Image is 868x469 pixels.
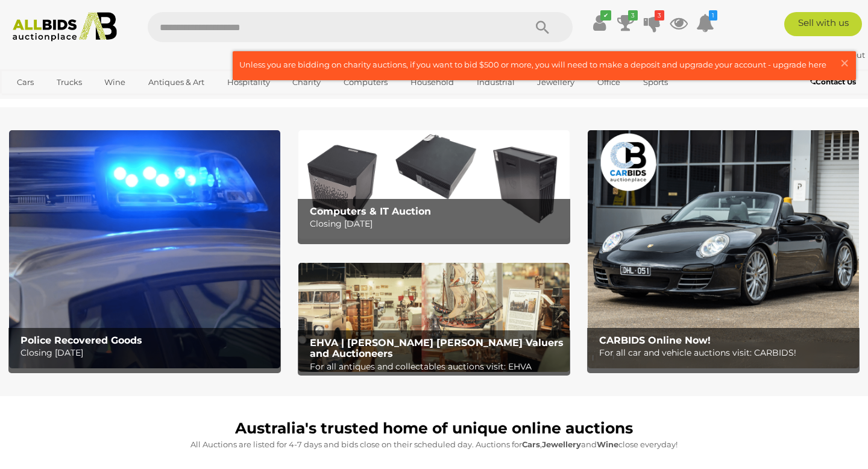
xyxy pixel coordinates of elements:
[600,10,611,20] i: ✔
[617,12,635,34] a: 3
[298,263,570,371] img: EHVA | Evans Hastings Valuers and Auctioneers
[298,130,570,239] a: Computers & IT Auction Computers & IT Auction Closing [DATE]
[628,10,638,20] i: 3
[696,12,714,34] a: 1
[20,345,274,360] p: Closing [DATE]
[810,75,859,89] a: Contact Us
[655,10,664,20] i: 3
[512,12,573,42] button: Search
[9,72,42,92] a: Cars
[336,72,395,92] a: Computers
[469,72,523,92] a: Industrial
[590,12,608,34] a: ✔
[403,72,462,92] a: Household
[219,72,278,92] a: Hospitality
[810,77,856,86] b: Contact Us
[9,130,280,368] a: Police Recovered Goods Police Recovered Goods Closing [DATE]
[826,50,828,60] span: |
[9,130,280,368] img: Police Recovered Goods
[785,50,826,60] a: Kennyd
[529,72,582,92] a: Jewellery
[310,359,564,374] p: For all antiques and collectables auctions visit: EHVA
[635,72,676,92] a: Sports
[20,335,142,346] b: Police Recovered Goods
[140,72,212,92] a: Antiques & Art
[310,216,564,231] p: Closing [DATE]
[9,92,110,112] a: [GEOGRAPHIC_DATA]
[597,439,618,449] strong: Wine
[830,50,865,60] a: Sign Out
[599,345,853,360] p: For all car and vehicle auctions visit: CARBIDS!
[590,72,628,92] a: Office
[310,337,564,359] b: EHVA | [PERSON_NAME] [PERSON_NAME] Valuers and Auctioneers
[310,206,431,217] b: Computers & IT Auction
[298,130,570,239] img: Computers & IT Auction
[588,130,859,368] img: CARBIDS Online Now!
[15,438,853,452] p: All Auctions are listed for 4-7 days and bids close on their scheduled day. Auctions for , and cl...
[522,439,540,449] strong: Cars
[49,72,90,92] a: Trucks
[298,263,570,371] a: EHVA | Evans Hastings Valuers and Auctioneers EHVA | [PERSON_NAME] [PERSON_NAME] Valuers and Auct...
[839,51,850,75] span: ×
[588,130,859,368] a: CARBIDS Online Now! CARBIDS Online Now! For all car and vehicle auctions visit: CARBIDS!
[542,439,581,449] strong: Jewellery
[785,50,824,60] strong: Kennyd
[15,420,853,437] h1: Australia's trusted home of unique online auctions
[643,12,661,34] a: 3
[96,72,133,92] a: Wine
[709,10,717,20] i: 1
[7,12,124,42] img: Allbids.com.au
[599,335,711,346] b: CARBIDS Online Now!
[285,72,329,92] a: Charity
[784,12,862,36] a: Sell with us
